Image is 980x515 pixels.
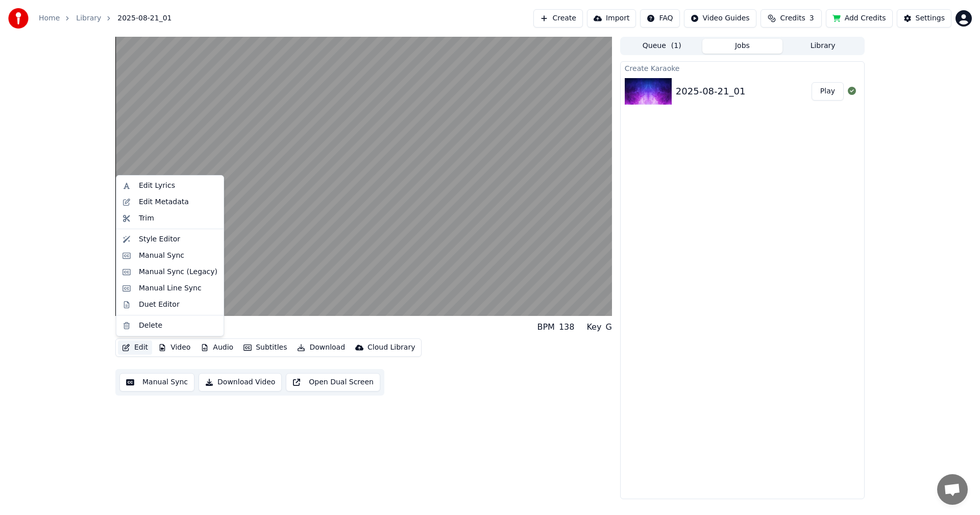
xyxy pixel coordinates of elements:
div: Manual Sync (Legacy) [139,267,217,277]
button: Jobs [702,39,783,54]
div: Trim [139,213,154,224]
button: Queue [622,39,702,54]
a: 채팅 열기 [937,474,968,505]
a: Home [39,13,60,23]
div: Cloud Library [367,342,415,353]
button: Credits3 [761,9,822,28]
div: Edit Lyrics [139,181,175,191]
div: G [605,321,611,333]
div: Create Karaoke [621,62,864,74]
button: Audio [197,340,237,355]
div: Style Editor [139,234,180,244]
div: Duet Editor [139,300,180,310]
span: Credits [780,13,805,23]
button: Add Credits [826,9,893,28]
div: Edit Metadata [139,197,189,207]
button: Create [533,9,583,28]
a: Library [76,13,101,23]
div: Manual Line Sync [139,283,202,293]
div: Key [586,321,601,333]
button: Edit [118,340,152,355]
button: Video Guides [684,9,756,28]
span: ( 1 ) [671,41,681,51]
button: Library [782,39,863,54]
button: FAQ [640,9,679,28]
div: BPM [537,321,554,333]
nav: breadcrumb [39,13,171,23]
div: 138 [559,321,575,333]
div: Manual Sync [139,251,184,261]
button: Download [293,340,349,355]
button: Open Dual Screen [286,373,380,391]
button: Download Video [199,373,282,391]
button: Manual Sync [119,373,194,391]
div: 2025-08-21_01 [115,320,193,334]
img: youka [8,8,29,29]
span: 3 [810,13,814,23]
span: 2025-08-21_01 [117,13,171,23]
div: Settings [916,13,945,23]
div: 2025-08-21_01 [676,84,746,99]
button: Play [812,82,844,101]
button: Import [587,9,636,28]
button: Video [154,340,194,355]
button: Settings [897,9,951,28]
div: Delete [139,321,162,331]
button: Subtitles [239,340,291,355]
